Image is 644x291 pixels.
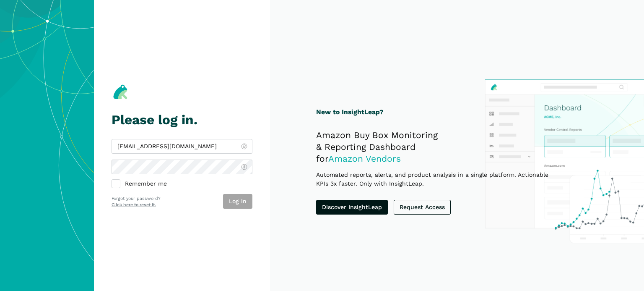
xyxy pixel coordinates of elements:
p: Automated reports, alerts, and product analysis in a single platform. Actionable KPIs 3x faster. ... [316,170,561,188]
span: Amazon Vendors [328,153,401,164]
label: Remember me [112,180,252,188]
h1: Please log in. [112,113,252,127]
a: Click here to reset it. [112,202,156,207]
a: Discover InsightLeap [316,200,388,215]
a: Request Access [394,200,451,215]
h1: New to InsightLeap? [316,107,561,118]
h2: Amazon Buy Box Monitoring & Reporting Dashboard for [316,129,561,165]
p: Forgot your password? [112,195,161,202]
input: admin@insightleap.com [112,139,252,154]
